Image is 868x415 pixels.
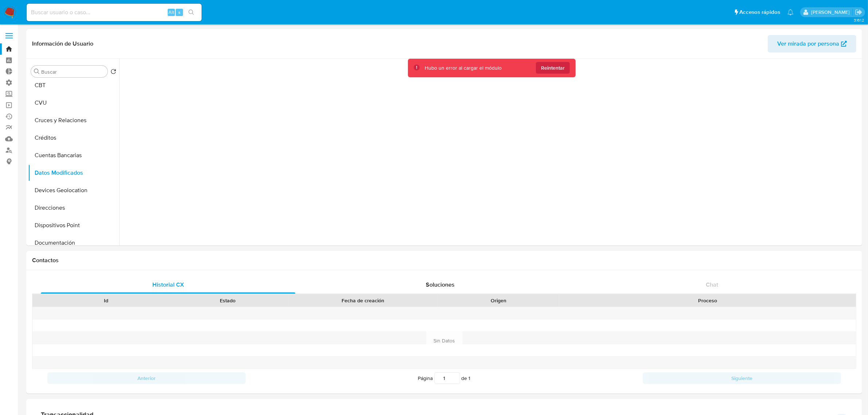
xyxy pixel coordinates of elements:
button: Cuentas Bancarias [28,147,119,164]
button: CBT [28,77,119,94]
div: Hubo un error al cargar el módulo [425,65,502,71]
button: Direcciones [28,199,119,217]
div: Origen [443,297,554,304]
button: CVU [28,94,119,112]
div: Fecha de creación [293,297,433,304]
a: Notificaciones [787,9,794,15]
span: Chat [706,280,718,289]
button: Cruces y Relaciones [28,112,119,129]
a: Salir [855,8,863,16]
button: Anterior [47,372,246,384]
span: Página de [418,372,471,384]
span: Soluciones [426,280,455,289]
div: Proceso [564,297,851,304]
button: Buscar [34,69,40,74]
input: Buscar [41,69,105,75]
button: Documentación [28,234,119,252]
span: Alt [168,9,174,16]
button: Devices Geolocation [28,182,119,199]
button: search-icon [184,7,199,18]
span: 1 [469,375,471,382]
h1: Contactos [32,257,856,264]
div: Id [50,297,161,304]
button: Dispositivos Point [28,217,119,234]
p: julian.lasala@mercadolibre.com [811,9,852,16]
span: Ver mirada por persona [777,35,839,53]
button: Siguiente [643,372,841,384]
input: Buscar usuario o caso... [27,8,202,17]
span: Accesos rápidos [739,8,780,16]
span: Historial CX [152,280,184,289]
button: Volver al orden por defecto [110,69,116,77]
div: Estado [172,297,283,304]
button: Ver mirada por persona [768,35,856,53]
button: Datos Modificados [28,164,119,182]
button: Créditos [28,129,119,147]
span: s [178,9,180,16]
h1: Información de Usuario [32,40,93,47]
